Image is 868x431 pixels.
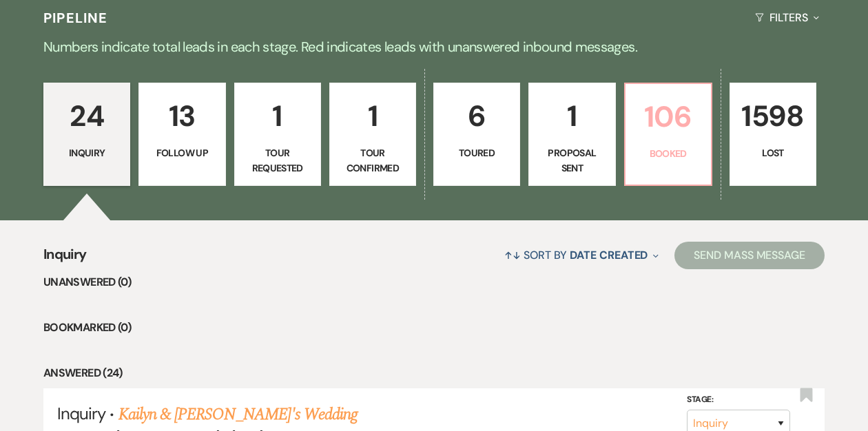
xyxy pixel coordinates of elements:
[243,93,312,139] p: 1
[537,145,606,176] p: Proposal Sent
[504,248,521,262] span: ↑↓
[624,83,712,186] a: 106Booked
[442,145,511,160] p: Toured
[674,242,825,269] button: Send Mass Message
[43,244,87,273] span: Inquiry
[338,145,407,176] p: Tour Confirmed
[634,146,703,161] p: Booked
[433,83,520,186] a: 6Toured
[243,145,312,176] p: Tour Requested
[43,8,108,28] h3: Pipeline
[730,83,816,186] a: 1598Lost
[43,319,825,337] li: Bookmarked (0)
[499,237,664,273] button: Sort By Date Created
[147,93,216,139] p: 13
[52,145,121,160] p: Inquiry
[147,145,216,160] p: Follow Up
[634,94,703,140] p: 106
[43,364,825,382] li: Answered (24)
[738,93,807,139] p: 1598
[57,403,105,424] span: Inquiry
[329,83,416,186] a: 1Tour Confirmed
[570,248,648,262] span: Date Created
[528,83,615,186] a: 1Proposal Sent
[118,402,358,427] a: Kailyn & [PERSON_NAME]'s Wedding
[138,83,225,186] a: 13Follow Up
[442,93,511,139] p: 6
[537,93,606,139] p: 1
[52,93,121,139] p: 24
[687,392,790,408] label: Stage:
[338,93,407,139] p: 1
[234,83,321,186] a: 1Tour Requested
[43,83,130,186] a: 24Inquiry
[43,273,825,291] li: Unanswered (0)
[738,145,807,160] p: Lost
